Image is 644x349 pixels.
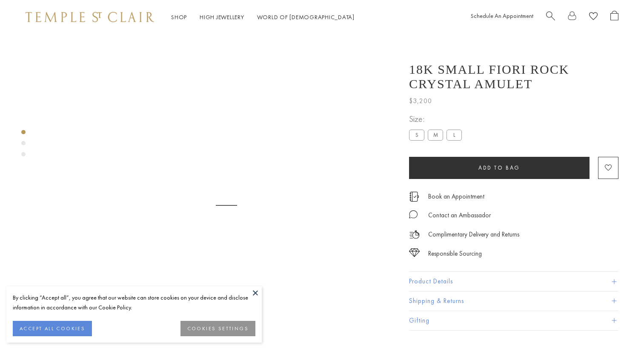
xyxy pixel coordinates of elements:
button: ACCEPT ALL COOKIES [13,321,92,336]
a: Open Shopping Bag [610,11,618,24]
div: Responsible Sourcing [428,248,482,259]
button: Gifting [409,311,618,330]
a: Schedule An Appointment [471,12,533,20]
label: L [447,130,462,140]
iframe: Gorgias live chat messenger [601,309,635,340]
button: Product Details [409,272,618,291]
img: Temple St. Clair [26,12,154,22]
div: Product gallery navigation [21,128,26,163]
a: View Wishlist [589,11,598,24]
a: World of [DEMOGRAPHIC_DATA]World of [DEMOGRAPHIC_DATA] [257,13,355,21]
a: Search [546,11,555,24]
img: MessageIcon-01_2.svg [409,210,418,219]
button: COOKIES SETTINGS [180,321,255,336]
label: M [428,130,443,140]
nav: Main navigation [171,12,355,23]
img: icon_delivery.svg [409,229,420,240]
div: By clicking “Accept all”, you agree that our website can store cookies on your device and disclos... [13,293,255,312]
span: Size: [409,112,465,126]
img: icon_sourcing.svg [409,248,420,257]
p: Complimentary Delivery and Returns [428,229,519,240]
a: High JewelleryHigh Jewellery [200,13,244,21]
span: $3,200 [409,95,432,107]
button: Add to bag [409,157,590,179]
span: Add to bag [478,164,520,171]
h1: 18K Small Fiori Rock Crystal Amulet [409,62,618,91]
img: icon_appointment.svg [409,192,419,202]
a: ShopShop [171,13,187,21]
a: Book an Appointment [428,192,484,201]
button: Shipping & Returns [409,291,618,311]
label: S [409,130,424,140]
div: Contact an Ambassador [428,210,491,221]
